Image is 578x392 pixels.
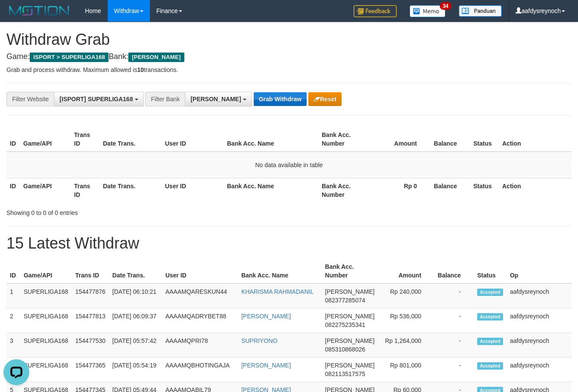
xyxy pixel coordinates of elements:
td: aafdysreynoch [507,308,572,333]
td: No data available in table [6,152,572,178]
td: 154477365 [72,358,109,382]
h4: Game: Bank: [6,53,572,61]
td: aafdysreynoch [507,358,572,382]
img: panduan.png [459,5,502,17]
th: Status [470,178,499,202]
button: Open LiveChat chat widget [3,3,29,29]
th: Date Trans. [99,127,162,152]
td: Rp 536,000 [378,308,434,333]
td: AAAAMQPRI78 [162,333,238,358]
span: [PERSON_NAME] [325,337,375,344]
td: SUPERLIGA168 [20,333,72,358]
td: - [434,283,474,308]
span: [ISPORT] SUPERLIGA168 [59,96,133,103]
td: 154477530 [72,333,109,358]
th: Rp 0 [369,178,430,202]
th: ID [6,178,20,202]
th: Status [470,127,499,152]
td: aafdysreynoch [507,283,572,308]
h1: 15 Latest Withdraw [6,235,572,252]
th: Balance [430,127,470,152]
span: [PERSON_NAME] [128,53,184,62]
th: Trans ID [71,127,99,152]
img: Feedback.jpg [354,5,397,17]
a: SUPRIYONO [241,337,277,344]
th: Game/API [20,178,71,202]
th: User ID [162,259,238,283]
th: ID [6,127,20,152]
span: Accepted [477,313,503,320]
th: Game/API [20,127,71,152]
strong: 10 [137,66,144,73]
td: - [434,308,474,333]
th: Bank Acc. Number [318,178,369,202]
span: Copy 082377285074 to clipboard [325,297,365,304]
td: [DATE] 05:57:42 [109,333,162,358]
div: Filter Bank [145,92,185,106]
th: Op [507,259,572,283]
span: [PERSON_NAME] [325,362,375,369]
th: Amount [378,259,434,283]
div: Showing 0 to 0 of 0 entries [6,205,234,217]
th: Date Trans. [109,259,162,283]
button: Grab Withdraw [254,92,307,106]
th: Bank Acc. Number [322,259,378,283]
td: aafdysreynoch [507,333,572,358]
span: 34 [440,2,451,10]
td: AAAAMQBHOTINGAJA [162,358,238,382]
img: MOTION_logo.png [6,4,72,17]
span: [PERSON_NAME] [190,96,241,103]
th: Bank Acc. Number [318,127,369,152]
td: SUPERLIGA168 [20,308,72,333]
span: [PERSON_NAME] [325,313,375,320]
th: Trans ID [71,178,99,202]
td: [DATE] 05:54:19 [109,358,162,382]
a: KHARISMA RAHMADANIL [241,288,314,295]
td: - [434,333,474,358]
th: Balance [434,259,474,283]
span: Accepted [477,338,503,345]
th: Balance [430,178,470,202]
button: Reset [308,92,342,106]
span: Accepted [477,289,503,296]
th: Action [499,127,572,152]
th: Bank Acc. Name [238,259,321,283]
th: Bank Acc. Name [224,127,318,152]
td: [DATE] 06:10:21 [109,283,162,308]
td: 154477876 [72,283,109,308]
td: [DATE] 06:09:37 [109,308,162,333]
td: 3 [6,333,20,358]
td: Rp 240,000 [378,283,434,308]
div: Filter Website [6,92,54,106]
p: Grab and process withdraw. Maximum allowed is transactions. [6,65,572,74]
td: SUPERLIGA168 [20,283,72,308]
td: Rp 1,264,000 [378,333,434,358]
td: SUPERLIGA168 [20,358,72,382]
th: Trans ID [72,259,109,283]
th: Action [499,178,572,202]
span: Copy 082113517575 to clipboard [325,370,365,377]
span: Accepted [477,362,503,370]
td: AAAAMQADRYBET88 [162,308,238,333]
button: [PERSON_NAME] [185,92,252,106]
th: Status [474,259,507,283]
img: Button%20Memo.svg [410,5,446,17]
td: 2 [6,308,20,333]
td: 154477813 [72,308,109,333]
span: ISPORT > SUPERLIGA168 [30,53,109,62]
td: 1 [6,283,20,308]
span: Copy 082275235341 to clipboard [325,321,365,328]
td: Rp 801,000 [378,358,434,382]
span: [PERSON_NAME] [325,288,375,295]
a: [PERSON_NAME] [241,362,291,369]
th: ID [6,259,20,283]
th: Game/API [20,259,72,283]
button: [ISPORT] SUPERLIGA168 [54,92,143,106]
th: User ID [162,178,224,202]
td: - [434,358,474,382]
a: [PERSON_NAME] [241,313,291,320]
th: Amount [369,127,430,152]
th: Bank Acc. Name [224,178,318,202]
span: Copy 085310868026 to clipboard [325,346,365,353]
h1: Withdraw Grab [6,31,572,48]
